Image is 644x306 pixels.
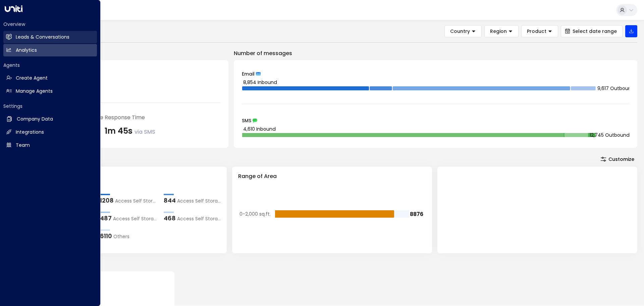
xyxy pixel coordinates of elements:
[242,118,629,123] div: SMS
[238,172,426,180] h3: Range of Area
[3,126,97,138] a: Integrations
[35,114,220,122] div: [PERSON_NAME] Average Response Time
[164,214,176,223] div: 468
[16,129,44,136] h2: Integrations
[16,47,37,54] h2: Analytics
[16,88,53,95] h2: Manage Agents
[33,172,221,180] h3: Location of Interest
[100,196,157,205] div: 1208Access Self Storage Birmingham Central
[243,79,277,86] tspan: 8,854 Inbound
[3,72,97,84] a: Create Agent
[135,128,155,136] span: via SMS
[444,25,482,37] button: Country
[100,231,157,241] div: 6110Others
[3,31,97,43] a: Leads & Conversations
[113,233,129,240] span: Others
[16,142,30,149] h2: Team
[410,210,423,218] tspan: 8876
[16,34,69,41] h2: Leads & Conversations
[597,85,635,92] tspan: 9,617 Outbound
[164,196,176,205] div: 844
[3,44,97,56] a: Analytics
[35,68,220,76] div: Number of Inquiries
[16,75,48,82] h2: Create Agent
[100,214,157,223] div: 487Access Self Storage High Wycombe
[3,21,97,28] h2: Overview
[239,211,271,217] tspan: 0-2,000 sq.ft.
[3,139,97,151] a: Team
[597,155,637,164] button: Customize
[3,103,97,110] h2: Settings
[164,214,221,223] div: 468Access Self Storage Romford
[527,28,546,34] span: Product
[3,62,97,69] h2: Agents
[561,25,623,37] button: Select date range
[27,49,228,57] p: Engagement Metrics
[113,215,157,222] span: Access Self Storage High Wycombe
[234,49,637,57] p: Number of messages
[27,260,637,268] p: Conversion Metrics
[490,28,507,34] span: Region
[164,196,221,205] div: 844Access Self Storage Kings Cross
[105,125,155,137] div: 1m 45s
[590,132,630,138] tspan: 12,745 Outbound
[100,196,114,205] div: 1208
[484,25,519,37] button: Region
[573,29,617,34] span: Select date range
[521,25,558,37] button: Product
[3,85,97,97] a: Manage Agents
[242,72,255,76] span: Email
[450,28,470,34] span: Country
[177,215,221,222] span: Access Self Storage Romford
[3,113,97,125] a: Company Data
[115,198,157,205] span: Access Self Storage Birmingham Central
[100,231,112,241] div: 6110
[177,198,221,205] span: Access Self Storage Kings Cross
[17,116,53,123] h2: Company Data
[243,126,276,132] tspan: 4,610 Inbound
[100,214,112,223] div: 487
